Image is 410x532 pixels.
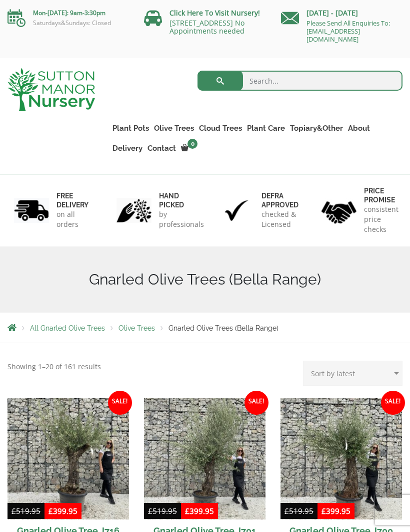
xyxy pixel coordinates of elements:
bdi: 399.95 [321,506,350,516]
span: £ [185,506,189,516]
bdi: 399.95 [48,506,77,516]
a: All Gnarled Olive Trees [30,324,105,332]
a: Click Here To Visit Nursery! [169,8,260,18]
img: Gnarled Olive Tree J701 [144,398,265,519]
a: Plant Pots [110,121,151,135]
p: on all orders [56,209,88,229]
span: £ [148,506,152,516]
p: consistent price checks [364,204,398,234]
p: Showing 1–20 of 161 results [7,361,101,373]
img: 3.jpg [219,198,254,223]
input: Search... [197,71,402,91]
a: About [345,121,372,135]
img: Gnarled Olive Tree J700 [280,398,402,519]
a: Plant Care [244,121,287,135]
a: Contact [145,141,178,155]
span: Sale! [381,391,405,415]
a: [STREET_ADDRESS] No Appointments needed [169,18,244,36]
span: Gnarled Olive Trees (Bella Range) [168,324,278,332]
a: 0 [178,141,200,155]
span: Sale! [244,391,268,415]
a: Topiary&Other [287,121,345,135]
img: logo [7,68,95,111]
bdi: 399.95 [185,506,214,516]
span: Sale! [108,391,132,415]
nav: Breadcrumbs [7,324,402,332]
p: Saturdays&Sundays: Closed [7,19,129,27]
img: 2.jpg [116,198,151,223]
span: £ [321,506,326,516]
h6: Defra approved [261,191,298,209]
h6: hand picked [159,191,204,209]
select: Shop order [303,361,402,386]
bdi: 519.95 [284,506,313,516]
span: 0 [187,139,197,149]
p: by professionals [159,209,204,229]
p: [DATE] - [DATE] [281,7,402,19]
a: Delivery [110,141,145,155]
img: 4.jpg [321,195,356,225]
bdi: 519.95 [11,506,40,516]
span: £ [284,506,289,516]
img: Gnarled Olive Tree J716 [7,398,129,519]
bdi: 519.95 [148,506,177,516]
a: Olive Trees [118,324,155,332]
a: Please Send All Enquiries To: [EMAIL_ADDRESS][DOMAIN_NAME] [306,19,390,44]
a: Olive Trees [151,121,196,135]
p: checked & Licensed [261,209,298,229]
h1: Gnarled Olive Trees (Bella Range) [7,271,402,289]
img: 1.jpg [14,198,49,223]
h6: Price promise [364,186,398,204]
p: Mon-[DATE]: 9am-3:30pm [7,7,129,19]
h6: FREE DELIVERY [56,191,88,209]
span: £ [11,506,16,516]
span: £ [48,506,53,516]
a: Cloud Trees [196,121,244,135]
